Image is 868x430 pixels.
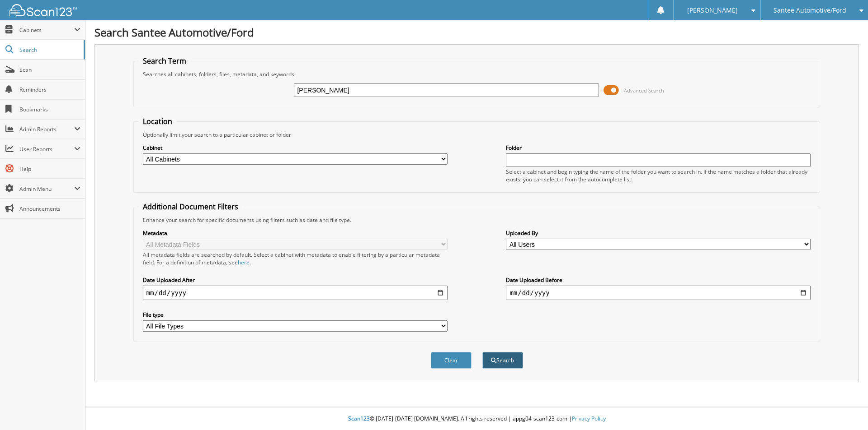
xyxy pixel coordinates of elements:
[138,70,816,78] div: Searches all cabinets, folders, files, metadata, and keywords
[506,276,811,284] label: Date Uploaded Before
[143,276,448,284] label: Date Uploaded After
[143,311,448,319] label: File type
[19,185,74,193] span: Admin Menu
[143,144,448,152] label: Cabinet
[138,216,816,224] div: Enhance your search for specific documents using filters such as date and file type.
[348,415,370,422] span: Scan123
[572,415,606,422] a: Privacy Policy
[138,116,177,126] legend: Location
[143,286,448,300] input: start
[19,106,80,113] span: Bookmarks
[506,144,811,152] label: Folder
[85,408,868,430] div: © [DATE]-[DATE] [DOMAIN_NAME]. All rights reserved | appg04-scan123-com |
[19,145,74,153] span: User Reports
[482,352,523,369] button: Search
[19,26,74,34] span: Cabinets
[19,205,80,213] span: Announcements
[431,352,472,369] button: Clear
[687,8,738,13] span: [PERSON_NAME]
[774,8,846,13] span: Santee Automotive/Ford
[19,125,74,133] span: Admin Reports
[823,387,868,430] iframe: Chat Widget
[143,251,448,266] div: All metadata fields are searched by default. Select a cabinet with metadata to enable filtering b...
[138,131,816,139] div: Optionally limit your search to a particular cabinet or folder
[9,4,77,16] img: scan123-logo-white.svg
[19,86,80,93] span: Reminders
[138,202,243,212] legend: Additional Document Filters
[238,259,250,266] a: here
[506,168,811,183] div: Select a cabinet and begin typing the name of the folder you want to search in. If the name match...
[506,286,811,300] input: end
[19,165,80,173] span: Help
[19,46,79,54] span: Search
[138,56,191,66] legend: Search Term
[143,229,448,237] label: Metadata
[506,229,811,237] label: Uploaded By
[94,25,859,40] h1: Search Santee Automotive/Ford
[624,87,664,94] span: Advanced Search
[19,66,80,74] span: Scan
